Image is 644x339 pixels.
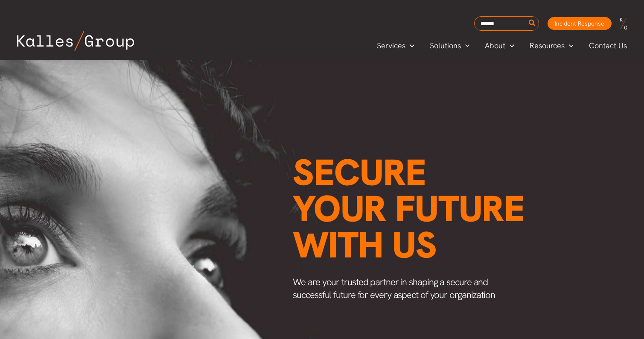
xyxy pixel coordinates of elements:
[369,39,422,52] a: ServicesMenu Toggle
[293,149,525,269] span: Secure your future with us
[422,39,478,52] a: SolutionsMenu Toggle
[548,17,612,30] a: Incident Response
[522,39,581,52] a: ResourcesMenu Toggle
[377,39,405,52] span: Services
[17,31,134,51] img: Kalles Group
[581,39,635,52] a: Contact Us
[369,38,635,53] nav: Primary Site Navigation
[293,276,495,301] span: We are your trusted partner in shaping a secure and successful future for every aspect of your or...
[430,39,461,52] span: Solutions
[477,39,522,52] a: AboutMenu Toggle
[527,17,538,30] button: Search
[505,39,514,52] span: Menu Toggle
[530,39,565,52] span: Resources
[405,39,414,52] span: Menu Toggle
[485,39,505,52] span: About
[461,39,470,52] span: Menu Toggle
[565,39,574,52] span: Menu Toggle
[589,39,627,52] span: Contact Us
